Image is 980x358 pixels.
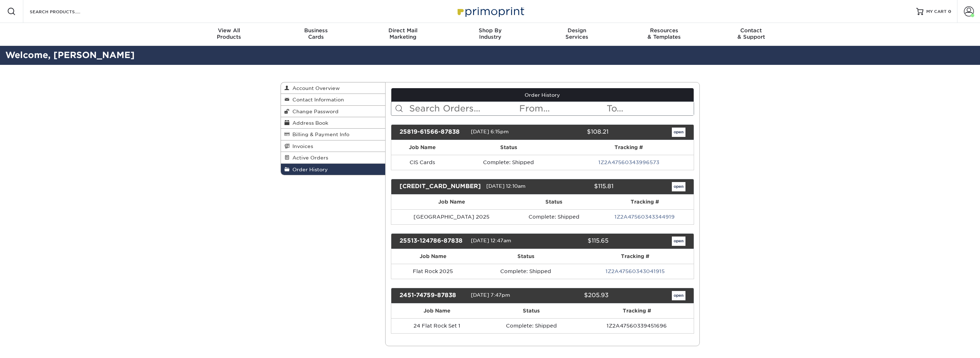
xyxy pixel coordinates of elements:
a: 1Z2A47560343041915 [606,268,665,274]
div: & Support [708,27,795,40]
input: From... [518,102,606,115]
input: Search Orders... [408,102,518,115]
td: [GEOGRAPHIC_DATA] 2025 [391,209,512,224]
span: [DATE] 12:10am [486,183,526,189]
span: 0 [948,9,951,14]
a: Order History [391,88,694,102]
div: $108.21 [537,128,614,137]
span: Billing & Payment Info [290,132,349,137]
th: Status [474,249,577,264]
th: Status [453,140,564,155]
div: 25513-124786-87838 [394,237,471,246]
div: 25819-61566-87838 [394,128,471,137]
a: Billing & Payment Info [281,129,386,140]
div: $115.65 [537,237,614,246]
span: Business [272,27,359,34]
th: Job Name [391,195,512,209]
span: Account Overview [290,85,340,91]
a: Direct MailMarketing [359,23,446,46]
img: Primoprint [454,4,526,19]
span: MY CART [926,9,947,15]
a: Address Book [281,117,386,129]
span: Direct Mail [359,27,446,34]
a: BusinessCards [272,23,359,46]
input: SEARCH PRODUCTS..... [29,7,99,16]
a: View AllProducts [186,23,273,46]
td: Complete: Shipped [453,155,564,170]
span: Order History [290,167,328,172]
span: Contact [708,27,795,34]
div: Marketing [359,27,446,40]
span: Shop By [446,27,534,34]
div: 2451-74759-87838 [394,291,471,300]
input: To... [606,102,693,115]
a: 1Z2A47560343996573 [598,159,659,165]
div: Services [534,27,621,40]
span: Contact Information [290,97,344,102]
div: $115.81 [547,182,619,191]
th: Tracking # [577,249,694,264]
a: Order History [281,164,386,175]
span: [DATE] 12:47am [471,238,511,243]
a: open [672,182,685,191]
th: Tracking # [596,195,693,209]
span: [DATE] 7:47pm [471,292,510,298]
a: Contact& Support [708,23,795,46]
div: Industry [446,27,534,40]
a: Change Password [281,106,386,117]
a: Account Overview [281,82,386,94]
th: Tracking # [564,140,694,155]
span: Invoices [290,143,313,149]
div: Cards [272,27,359,40]
span: Address Book [290,120,328,126]
div: [CREDIT_CARD_NUMBER] [394,182,486,191]
a: open [672,291,685,300]
div: Products [186,27,273,40]
a: Contact Information [281,94,386,105]
div: & Templates [621,27,708,40]
th: Job Name [391,140,453,155]
span: Active Orders [290,155,328,161]
th: Job Name [391,249,474,264]
a: DesignServices [534,23,621,46]
th: Status [482,304,580,318]
td: Complete: Shipped [474,264,577,279]
a: Resources& Templates [621,23,708,46]
th: Job Name [391,304,482,318]
td: Flat Rock 2025 [391,264,474,279]
a: open [672,128,685,137]
a: Shop ByIndustry [446,23,534,46]
td: 1Z2A47560339451696 [580,318,694,333]
a: 1Z2A47560343344919 [615,214,675,220]
a: Active Orders [281,152,386,163]
a: Invoices [281,140,386,152]
th: Status [512,195,596,209]
td: CIS Cards [391,155,453,170]
span: View All [186,27,273,34]
span: Change Password [290,109,339,114]
td: Complete: Shipped [482,318,580,333]
td: Complete: Shipped [512,209,596,224]
a: open [672,237,685,246]
th: Tracking # [580,304,694,318]
span: [DATE] 6:15pm [471,129,509,134]
td: 24 Flat Rock Set 1 [391,318,482,333]
div: $205.93 [537,291,614,300]
span: Resources [621,27,708,34]
span: Design [534,27,621,34]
